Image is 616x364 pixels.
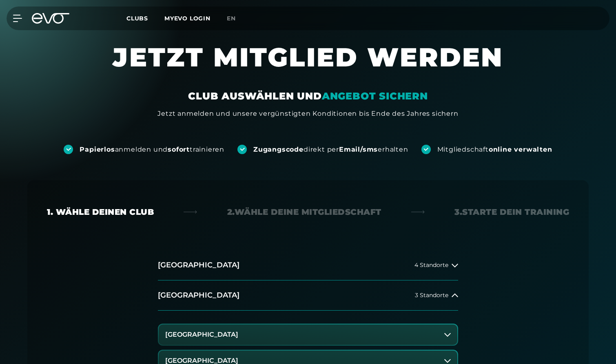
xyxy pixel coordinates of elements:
div: CLUB AUSWÄHLEN UND [188,90,428,103]
div: 3. Starte dein Training [454,206,569,218]
strong: Email/sms [339,146,378,153]
span: 4 Standorte [414,262,448,268]
strong: Papierlos [80,146,115,153]
a: MYEVO LOGIN [164,15,211,22]
div: direkt per erhalten [253,145,408,154]
div: anmelden und trainieren [80,145,224,154]
button: [GEOGRAPHIC_DATA]3 Standorte [158,280,458,311]
span: Clubs [126,15,148,22]
span: en [227,15,236,22]
strong: sofort [168,146,190,153]
div: 2. Wähle deine Mitgliedschaft [227,206,381,218]
a: Clubs [126,14,164,22]
div: Jetzt anmelden und unsere vergünstigten Konditionen bis Ende des Jahres sichern [157,109,458,119]
strong: Zugangscode [253,146,304,153]
h2: [GEOGRAPHIC_DATA] [158,260,239,270]
button: [GEOGRAPHIC_DATA]4 Standorte [158,250,458,280]
h3: [GEOGRAPHIC_DATA] [165,331,238,338]
div: Mitgliedschaft [437,145,552,154]
strong: online verwalten [489,146,552,153]
div: 1. Wähle deinen Club [47,206,154,218]
button: [GEOGRAPHIC_DATA] [159,324,457,345]
h2: [GEOGRAPHIC_DATA] [158,290,239,300]
h1: JETZT MITGLIED WERDEN [63,41,553,90]
em: ANGEBOT SICHERN [322,90,428,102]
a: en [227,14,246,23]
span: 3 Standorte [415,292,448,298]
